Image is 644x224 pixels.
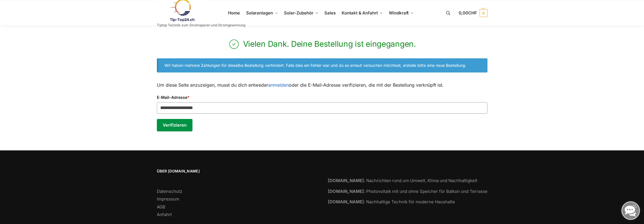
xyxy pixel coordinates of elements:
a: 0,00CHF 0 [458,5,487,22]
a: Solaranlagen [244,0,280,26]
a: Impressum [157,196,179,202]
strong: [DOMAIN_NAME] [328,189,364,194]
a: Kontakt & Anfahrt [339,0,385,26]
a: Solar-Zubehör [282,0,321,26]
span: 0 [480,9,487,17]
div: Wir haben mehrere Zahlungen für dieselbe Bestellung verhindert. Falls dies ein Fehler war und du ... [157,58,487,72]
p: Um diese Seite anzuzeigen, musst du dich entweder oder die E-Mail-Adresse verifizieren, die mit d... [157,82,487,89]
strong: [DOMAIN_NAME] [328,178,364,183]
a: Sales [322,0,338,26]
a: anmelden [268,82,289,88]
a: AGB [157,204,165,210]
span: Sales [324,10,336,16]
strong: [DOMAIN_NAME] [328,199,364,204]
span: Windkraft [389,10,409,16]
a: [DOMAIN_NAME]: Nachrichten rund um Umwelt, Klima und Nachhaltigkeit [328,178,477,183]
button: Verifizieren [157,119,192,131]
p: Vielen Dank. Deine Bestellung ist eingegangen. [157,38,487,50]
label: E-Mail-Adresse [157,94,487,101]
a: [DOMAIN_NAME]: Nachhaltige Technik für moderne Haushalte [328,199,455,204]
a: Anfahrt [157,212,172,217]
a: Windkraft [387,0,416,26]
span: Solaranlagen [246,10,273,16]
span: CHF [468,10,477,16]
p: Tiptop Technik zum Stromsparen und Stromgewinnung [157,24,245,27]
span: 0,00 [458,10,477,16]
a: Datenschutz [157,189,182,194]
span: Über [DOMAIN_NAME] [157,168,316,174]
a: [DOMAIN_NAME]: Photovoltaik mit und ohne Speicher für Balkon und Terrasse [328,189,487,194]
span: Kontakt & Anfahrt [342,10,378,16]
span: Solar-Zubehör [284,10,313,16]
